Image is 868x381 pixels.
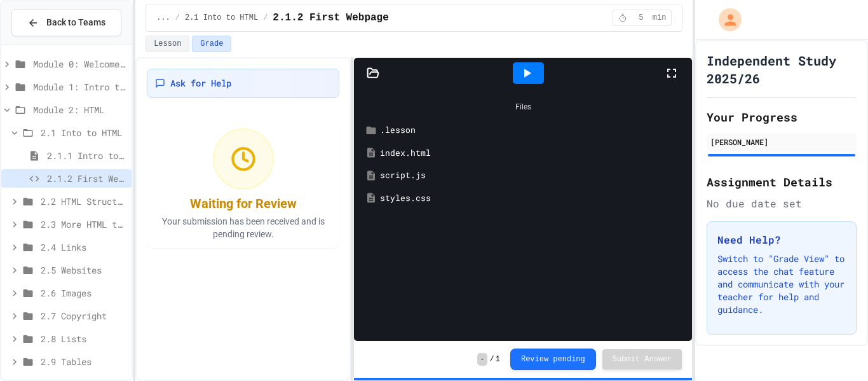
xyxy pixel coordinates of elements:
[41,218,126,231] span: 2.3 More HTML tags
[33,103,126,116] span: Module 2: HTML
[47,149,126,162] span: 2.1.1 Intro to HTML
[33,80,126,94] span: Module 1: Intro to the Web
[263,13,268,23] span: /
[707,196,857,211] div: No due date set
[510,349,596,370] button: Review pending
[192,36,231,52] button: Grade
[41,263,126,277] span: 2.5 Websites
[41,332,126,345] span: 2.8 Lists
[154,215,332,240] p: Your submission has been received and is pending review.
[41,355,126,368] span: 2.9 Tables
[41,240,126,254] span: 2.4 Links
[717,232,846,247] h3: Need Help?
[496,354,500,364] span: 1
[707,108,857,126] h2: Your Progress
[273,10,388,25] span: 2.1.2 First Webpage
[175,13,180,23] span: /
[41,195,126,208] span: 2.2 HTML Structure
[717,253,846,316] p: Switch to "Grade View" to access the chat feature and communicate with your teacher for help and ...
[380,124,684,137] div: .lesson
[156,13,170,23] span: ...
[477,353,487,366] span: -
[380,147,684,160] div: index.html
[41,286,126,300] span: 2.6 Images
[707,52,857,87] h1: Independent Study 2025/26
[146,36,189,52] button: Lesson
[705,5,745,34] div: My Account
[170,77,231,90] span: Ask for Help
[707,173,857,191] h2: Assignment Details
[653,13,667,23] span: min
[613,354,672,364] span: Submit Answer
[47,172,126,185] span: 2.1.2 First Webpage
[815,330,855,368] iframe: chat widget
[490,354,494,364] span: /
[33,57,126,71] span: Module 0: Welcome to Web Development
[41,126,126,139] span: 2.1 Into to HTML
[631,13,651,23] span: 5
[602,349,682,370] button: Submit Answer
[360,95,686,119] div: Files
[380,169,684,182] div: script.js
[185,13,258,23] span: 2.1 Into to HTML
[46,16,105,29] span: Back to Teams
[710,136,853,148] div: [PERSON_NAME]
[763,275,855,329] iframe: chat widget
[11,9,121,36] button: Back to Teams
[380,192,684,205] div: styles.css
[190,195,297,212] div: Waiting for Review
[41,309,126,322] span: 2.7 Copyright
